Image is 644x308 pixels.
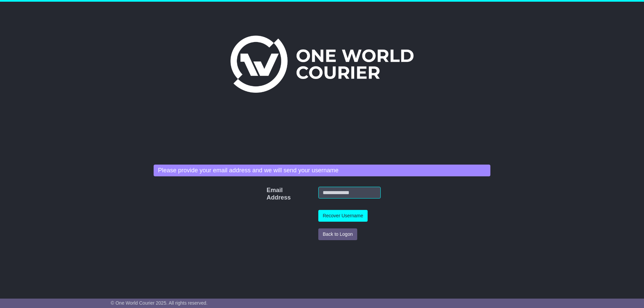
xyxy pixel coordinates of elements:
span: © One World Courier 2025. All rights reserved. [111,300,208,306]
label: Email Address [263,187,275,201]
div: Please provide your email address and we will send your username [154,165,490,177]
button: Recover Username [318,210,368,222]
button: Back to Logon [318,228,357,240]
img: One World [230,36,414,93]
